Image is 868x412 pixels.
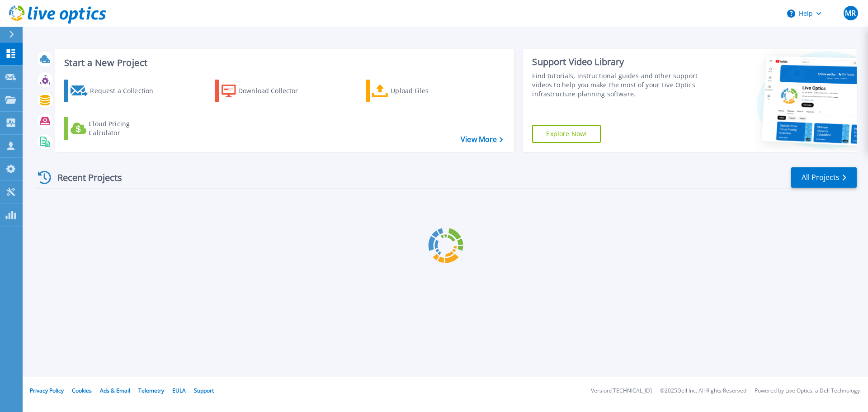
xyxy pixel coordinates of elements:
a: Telemetry [138,387,164,394]
li: Powered by Live Optics, a Dell Technology [755,388,860,394]
a: Download Collector [215,80,316,102]
li: Version: [TECHNICAL_ID] [591,388,652,394]
div: Find tutorials, instructional guides and other support videos to help you make the most of your L... [532,71,702,99]
h3: Start a New Project [64,58,503,68]
a: Ads & Email [100,387,130,394]
a: Support [194,387,214,394]
a: Request a Collection [64,80,165,102]
div: Request a Collection [90,82,162,100]
a: Upload Files [366,80,467,102]
div: Download Collector [238,82,311,100]
a: Explore Now! [532,125,601,143]
div: Upload Files [391,82,463,100]
div: Cloud Pricing Calculator [89,119,161,137]
a: All Projects [791,167,857,188]
li: © 2025 Dell Inc. All Rights Reserved [660,388,746,394]
a: Cookies [72,387,92,394]
span: MR [845,9,856,17]
div: Support Video Library [532,56,702,68]
a: EULA [172,387,186,394]
a: Cloud Pricing Calculator [64,117,165,140]
div: Recent Projects [35,166,134,189]
a: Privacy Policy [30,387,64,394]
a: View More [461,135,503,144]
